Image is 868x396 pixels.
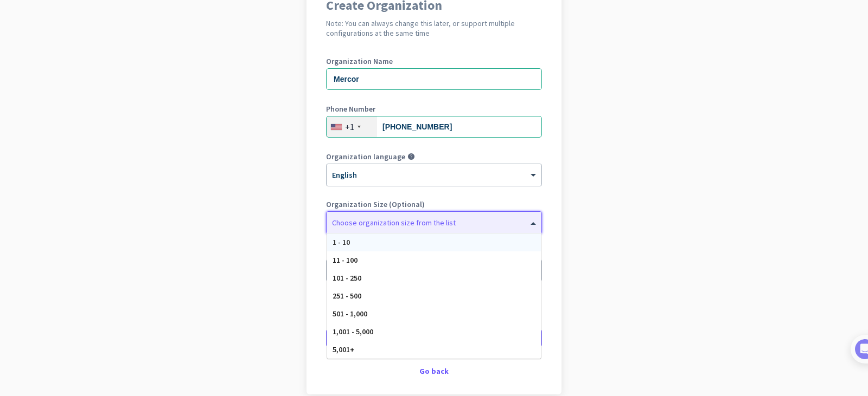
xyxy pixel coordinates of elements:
span: 501 - 1,000 [333,309,367,319]
label: Organization language [326,153,405,160]
label: Phone Number [326,105,542,113]
i: help [407,153,415,160]
div: Go back [326,367,542,375]
span: 1 - 10 [333,237,350,247]
input: What is the name of your organization? [326,68,542,90]
span: 5,001+ [333,345,354,354]
input: 201-555-0123 [326,116,542,138]
span: 11 - 100 [333,255,358,265]
div: +1 [345,121,354,132]
span: 101 - 250 [333,273,361,283]
span: 1,001 - 5,000 [333,327,373,336]
label: Organization Time Zone [326,248,542,256]
label: Organization Name [326,57,542,65]
label: Organization Size (Optional) [326,200,542,208]
span: 251 - 500 [333,291,361,301]
button: Create Organization [326,328,542,348]
div: Options List [327,233,541,359]
h2: Note: You can always change this later, or support multiple configurations at the same time [326,18,542,38]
